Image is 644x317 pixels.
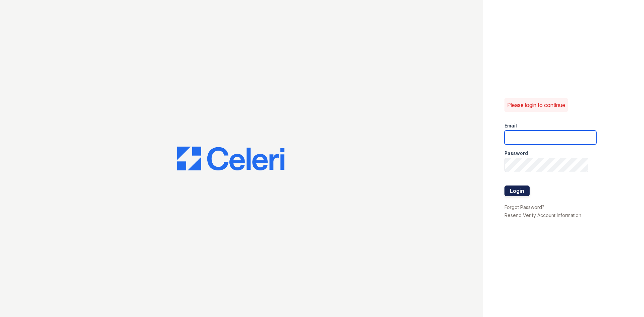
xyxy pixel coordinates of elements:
[177,147,284,171] img: CE_Logo_Blue-a8612792a0a2168367f1c8372b55b34899dd931a85d93a1a3d3e32e68fde9ad4.png
[504,122,517,129] label: Email
[507,101,565,109] p: Please login to continue
[504,186,530,196] button: Login
[504,204,544,210] a: Forgot Password?
[504,212,581,218] a: Resend Verify Account Information
[504,150,528,157] label: Password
